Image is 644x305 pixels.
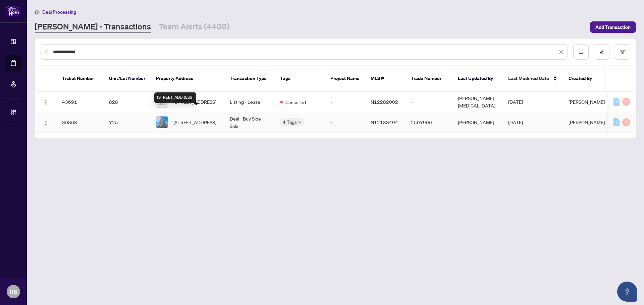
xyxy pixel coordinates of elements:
td: - [325,92,365,112]
span: RS [10,287,17,296]
th: Trade Number [406,66,452,92]
button: filter [615,44,630,60]
td: 725 [104,112,151,133]
span: [DATE] [508,119,523,125]
div: [STREET_ADDRESS] [154,92,196,103]
img: Logo [43,100,49,105]
td: 43691 [57,92,104,112]
th: Last Modified Date [503,66,563,92]
span: Deal Processing [42,9,76,15]
td: 36868 [57,112,104,133]
th: Unit/Lot Number [104,66,151,92]
img: Logo [43,120,49,126]
span: edit [599,50,604,54]
th: Project Name [325,66,365,92]
span: [PERSON_NAME] [569,119,605,125]
div: 0 [622,98,630,106]
td: [PERSON_NAME][MEDICAL_DATA] [452,92,503,112]
img: logo [5,5,21,17]
td: Listing - Lease [224,92,275,112]
span: [PERSON_NAME] [569,99,605,105]
div: 0 [613,118,620,126]
span: N12138494 [371,119,398,125]
button: edit [594,44,609,60]
td: - [406,92,452,112]
th: Property Address [151,66,224,92]
span: Add Transaction [595,22,631,32]
div: 0 [613,98,620,106]
td: 2507906 [406,112,452,133]
a: [PERSON_NAME] - Transactions [35,21,151,33]
th: Last Updated By [452,66,503,92]
button: Add Transaction [590,21,636,33]
th: Transaction Type [224,66,275,92]
button: download [573,44,589,60]
th: Ticket Number [57,66,104,92]
td: [PERSON_NAME] [452,112,503,133]
span: [STREET_ADDRESS] [173,119,216,126]
span: home [35,10,40,14]
span: [DATE] [508,99,523,105]
button: Logo [41,96,51,107]
td: - [325,112,365,133]
span: down [298,121,302,124]
span: filter [620,50,625,54]
td: 828 [104,92,151,112]
span: Last Modified Date [508,75,549,82]
button: Open asap [617,282,637,302]
th: MLS # [365,66,406,92]
div: 0 [622,118,630,126]
th: Created By [563,66,603,92]
img: thumbnail-img [156,117,168,128]
td: Deal - Buy Side Sale [224,112,275,133]
th: Tags [275,66,325,92]
span: Cancelled [285,98,306,106]
button: Logo [41,117,51,128]
span: close [559,50,563,54]
a: Team Alerts (4400) [159,21,229,33]
span: 4 Tags [283,118,297,126]
span: download [579,50,583,54]
span: N12282002 [371,99,398,105]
